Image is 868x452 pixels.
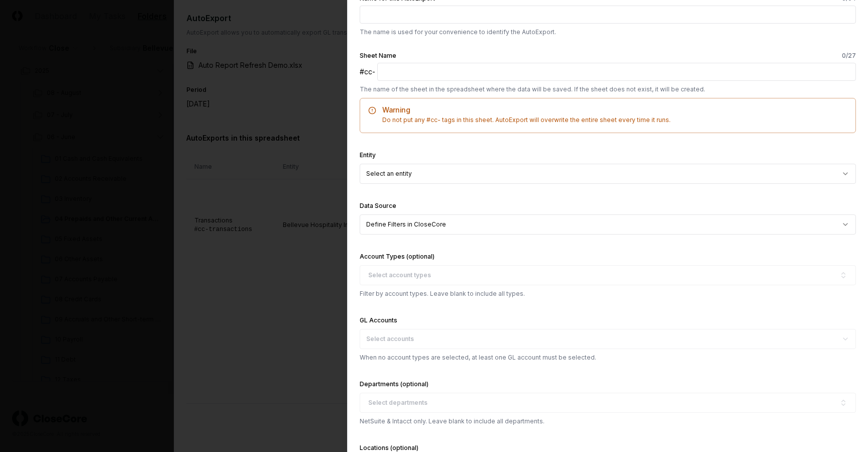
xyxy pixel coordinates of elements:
[368,106,847,114] h5: Warning
[360,66,375,77] span: #cc-
[360,289,856,298] p: Filter by account types. Leave blank to include all types.
[368,116,847,125] div: Do not put any #cc- tags in this sheet. AutoExport will overwrite the entire sheet every time it ...
[360,53,856,59] label: Sheet Name
[360,380,428,388] label: Departments (optional)
[842,53,856,59] span: 0 /27
[360,85,856,94] p: The name of the sheet in the spreadsheet where the data will be saved. If the sheet does not exis...
[360,316,397,324] label: GL Accounts
[360,444,418,451] label: Locations (optional)
[360,253,435,260] label: Account Types (optional)
[360,417,856,426] p: NetSuite & Intacct only. Leave blank to include all departments.
[360,353,856,362] p: When no account types are selected, at least one GL account must be selected.
[360,28,856,37] p: The name is used for your convenience to identify the AutoExport.
[360,151,376,159] label: Entity
[360,202,396,209] label: Data Source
